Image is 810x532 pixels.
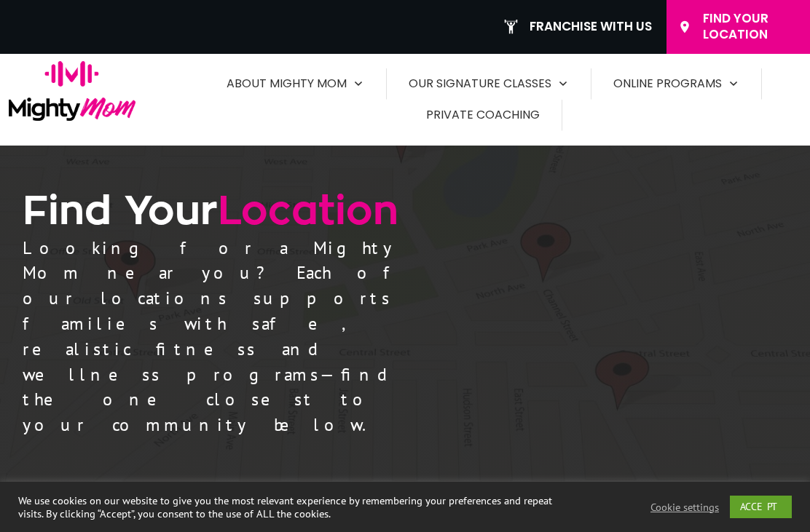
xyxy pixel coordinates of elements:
[227,72,347,95] span: About Mighty Mom
[218,191,398,231] span: Location
[23,236,463,456] p: Looking for a Mighty Mom near you? Each of our locations supports families with safe, realistic f...
[730,496,792,518] a: ACCEPT
[613,72,722,95] span: Online Programs
[23,190,787,234] h1: Find Your
[9,61,135,120] img: logo-mighty-mom-full
[409,72,551,95] span: Our Signature Classes
[227,72,364,95] a: About Mighty Mom
[650,501,719,514] a: Cookie settings
[530,19,652,35] span: Franchise With Us
[703,11,799,42] span: Find Your Location
[409,72,569,95] a: Our Signature Classes
[18,494,559,520] div: We use cookies on our website to give you the most relevant experience by remembering your prefer...
[426,103,540,127] a: Private Coaching
[613,72,739,95] a: Online Programs
[503,8,652,47] a: Franchise With Us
